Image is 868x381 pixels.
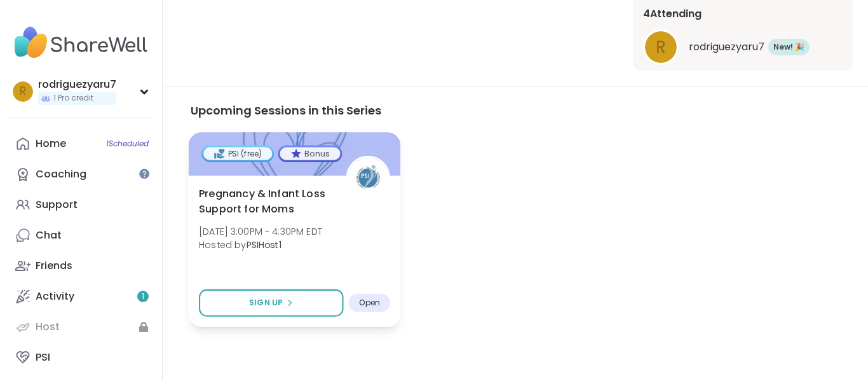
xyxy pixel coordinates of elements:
span: 4 Attending [643,6,702,22]
b: PSIHost1 [247,238,281,251]
span: 1 Pro credit [53,93,93,104]
div: rodriguezyaru7 [38,78,116,92]
div: Host [36,320,60,334]
button: Sign Up [199,289,344,317]
span: rodriguezyaru7 [689,39,764,55]
img: PSIHost1 [348,158,388,198]
iframe: Spotlight [139,169,149,179]
a: PSI [10,342,152,373]
span: Pregnancy & Infant Loss Support for Moms [199,186,332,218]
div: Chat [36,228,62,242]
span: [DATE] 3:00PM - 4:30PM EDT [199,225,322,238]
span: Sign Up [249,297,283,308]
div: PSI [36,350,50,364]
a: Activity1 [10,281,152,312]
span: New! 🎉 [773,41,804,52]
a: Host [10,312,152,342]
div: Bonus [280,147,341,160]
img: ShareWell Nav Logo [10,20,152,65]
a: rrodriguezyaru7New! 🎉 [643,29,843,65]
span: Hosted by [199,238,322,251]
div: Friends [36,259,72,273]
a: Coaching [10,159,152,190]
span: r [656,35,666,60]
a: Support [10,190,152,220]
div: PSI (free) [203,147,272,160]
span: Open [359,298,380,308]
span: 1 Scheduled [106,139,149,149]
a: Friends [10,251,152,281]
a: Chat [10,220,152,251]
span: 1 [142,291,144,302]
div: Home [36,137,66,151]
div: Support [36,198,78,212]
div: Activity [36,289,74,303]
span: r [20,83,26,100]
div: Coaching [36,167,86,181]
h3: Upcoming Sessions in this Series [191,102,840,119]
a: Home1Scheduled [10,128,152,159]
